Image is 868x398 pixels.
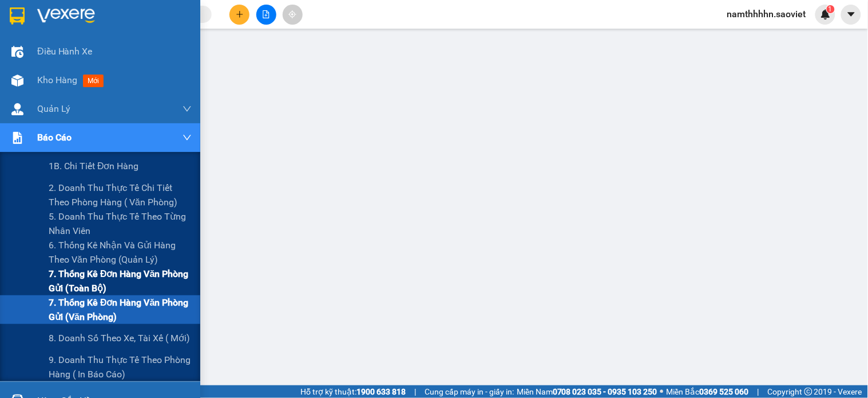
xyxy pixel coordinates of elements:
[49,181,192,209] span: 2. Doanh thu thực tế chi tiết theo phòng hàng ( văn phòng)
[283,5,303,25] button: aim
[718,7,815,21] span: namthhhhn.saoviet
[300,385,406,398] span: Hỗ trợ kỹ thuật:
[288,10,296,18] span: aim
[37,44,93,58] span: Điều hành xe
[841,5,861,25] button: caret-down
[49,238,192,267] span: 6. Thống kê nhận và gửi hàng theo văn phòng (quản lý)
[821,9,831,19] img: icon-new-feature
[37,130,72,145] span: Báo cáo
[11,75,23,87] img: warehouse-icon
[183,133,192,142] span: down
[229,5,249,25] button: plus
[700,387,749,396] strong: 0369 525 060
[553,387,657,396] strong: 0708 023 035 - 0935 103 250
[425,385,514,398] span: Cung cấp máy in - giấy in:
[758,385,759,398] span: |
[183,104,192,114] span: down
[37,75,77,85] span: Kho hàng
[667,385,749,398] span: Miền Bắc
[49,295,192,324] span: 7. Thống kê đơn hàng văn phòng gửi (văn phòng)
[83,75,104,87] span: mới
[660,389,664,394] span: ⚪️
[804,388,812,396] span: copyright
[49,331,190,345] span: 8. Doanh số theo xe, tài xế ( mới)
[11,46,23,58] img: warehouse-icon
[37,102,70,116] span: Quản Lý
[517,385,657,398] span: Miền Nam
[829,5,833,13] span: 1
[262,10,270,18] span: file-add
[49,267,192,295] span: 7. Thống kê đơn hàng văn phòng gửi (toàn bộ)
[49,353,192,381] span: 9. Doanh thu thực tế theo phòng hàng ( in báo cáo)
[49,209,192,238] span: 5. Doanh thu thực tế theo từng nhân viên
[846,9,857,19] span: caret-down
[414,385,416,398] span: |
[236,10,244,18] span: plus
[827,5,835,13] sup: 1
[11,103,23,115] img: warehouse-icon
[49,159,139,173] span: 1B. Chi tiết đơn hàng
[10,7,25,25] img: logo-vxr
[11,132,23,144] img: solution-icon
[256,5,276,25] button: file-add
[356,387,406,396] strong: 1900 633 818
